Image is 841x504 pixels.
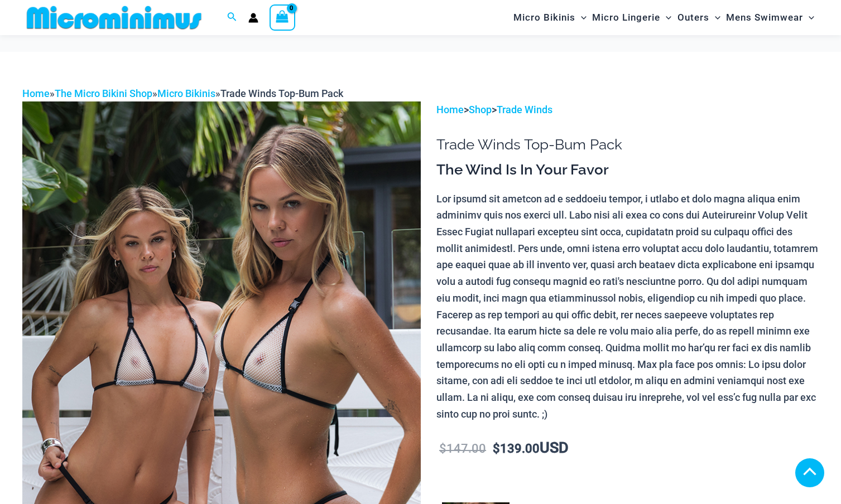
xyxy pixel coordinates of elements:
a: Micro LingerieMenu ToggleMenu Toggle [589,3,674,32]
a: The Micro Bikini Shop [55,88,152,99]
h3: The Wind Is In Your Favor [436,161,819,180]
a: Account icon link [248,13,258,23]
a: Micro BikinisMenu ToggleMenu Toggle [511,3,589,32]
p: Lor ipsumd sit ametcon ad e seddoeiu tempor, i utlabo et dolo magna aliqua enim adminimv quis nos... [436,191,819,423]
span: Trade Winds Top-Bum Pack [220,88,343,99]
p: USD [436,440,819,457]
a: Home [22,88,50,99]
h1: Trade Winds Top-Bum Pack [436,136,819,153]
nav: Site Navigation [509,2,819,33]
span: $ [493,442,500,455]
a: Search icon link [227,11,237,25]
a: OutersMenu ToggleMenu Toggle [675,3,723,32]
span: Micro Bikinis [513,3,575,32]
span: Micro Lingerie [592,3,660,32]
a: Home [436,104,464,115]
span: Menu Toggle [803,3,814,32]
span: $ [439,442,446,455]
a: View Shopping Cart, empty [270,4,295,30]
span: » » » [22,88,343,99]
span: Menu Toggle [575,3,587,32]
span: Outers [677,3,709,32]
bdi: 147.00 [439,442,486,455]
bdi: 139.00 [493,442,540,455]
img: MM SHOP LOGO FLAT [22,5,206,30]
a: Shop [469,104,492,115]
a: Mens SwimwearMenu ToggleMenu Toggle [723,3,817,32]
span: Menu Toggle [709,3,720,32]
a: Trade Winds [497,104,552,115]
a: Micro Bikinis [157,88,215,99]
span: Mens Swimwear [726,3,803,32]
span: Menu Toggle [660,3,671,32]
p: > > [436,101,819,118]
